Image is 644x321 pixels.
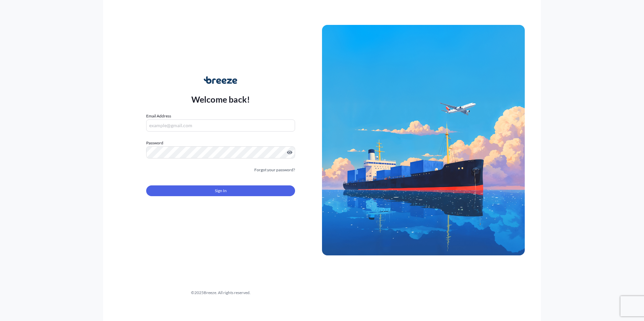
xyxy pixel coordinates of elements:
button: Show password [287,150,292,155]
input: example@gmail.com [146,119,295,132]
p: Welcome back! [191,94,250,105]
span: Sign In [215,187,227,194]
img: Ship illustration [322,25,525,255]
a: Forgot your password? [254,167,295,173]
div: © 2025 Breeze. All rights reserved. [119,289,322,296]
label: Password [146,140,295,146]
button: Sign In [146,185,295,196]
label: Email Address [146,113,171,119]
